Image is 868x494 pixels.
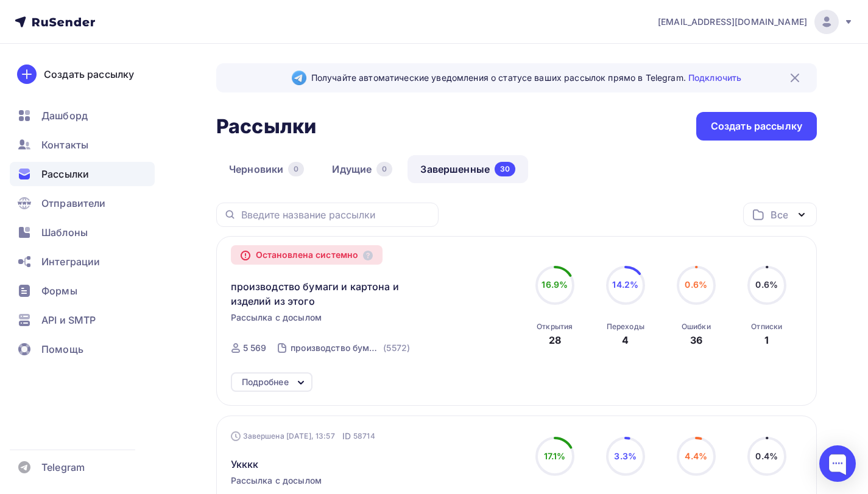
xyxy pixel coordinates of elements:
[544,451,566,461] span: 17.1%
[685,279,707,290] span: 0.6%
[342,430,351,442] span: ID
[292,71,306,85] img: Telegram
[291,342,381,354] div: производство бумаги и картона и изделий из этого
[231,311,322,324] span: Рассылка с досылом
[231,430,375,442] div: Завершена [DATE], 13:57
[231,279,440,308] span: производство бумаги и картона и изделий из этого
[542,279,568,290] span: 16.9%
[771,207,788,222] div: Все
[743,203,817,226] button: Все
[231,475,322,487] span: Рассылка с досылом
[231,457,259,471] span: Укккк
[41,137,88,152] span: Контакты
[755,279,778,290] span: 0.6%
[242,375,289,389] div: Подробнее
[383,342,410,354] div: (5572)
[289,338,411,358] a: производство бумаги и картона и изделий из этого (5572)
[288,162,304,176] div: 0
[41,313,96,327] span: API и SMTP
[41,196,106,210] span: Отправители
[231,245,383,265] div: Остановлена системно
[658,16,807,28] span: [EMAIL_ADDRESS][DOMAIN_NAME]
[41,167,89,181] span: Рассылки
[764,333,769,347] div: 1
[44,67,134,82] div: Создать рассылку
[658,10,853,34] a: [EMAIL_ADDRESS][DOMAIN_NAME]
[607,322,644,332] div: Переходы
[41,225,88,240] span: Шаблоны
[10,133,155,157] a: Контакты
[353,430,375,442] span: 58714
[682,322,711,332] div: Ошибки
[41,460,85,475] span: Telegram
[690,333,702,347] div: 36
[41,108,88,123] span: Дашборд
[10,103,155,128] a: Дашборд
[41,254,100,269] span: Интеграции
[408,155,528,183] a: Завершенные30
[10,162,155,186] a: Рассылки
[319,155,405,183] a: Идущие0
[549,333,561,347] div: 28
[376,162,392,176] div: 0
[711,119,802,133] div: Создать рассылку
[41,342,83,357] span: Помощь
[216,155,317,183] a: Черновики0
[241,208,431,221] input: Введите название рассылки
[755,451,778,461] span: 0.4%
[10,191,155,215] a: Отправители
[41,284,77,298] span: Формы
[311,72,741,84] span: Получайте автоматические уведомления о статусе ваших рассылок прямо в Telegram.
[10,279,155,303] a: Формы
[688,72,741,83] a: Подключить
[612,279,638,290] span: 14.2%
[216,114,316,139] h2: Рассылки
[614,451,637,461] span: 3.3%
[10,220,155,245] a: Шаблоны
[537,322,573,332] div: Открытия
[622,333,629,347] div: 4
[685,451,707,461] span: 4.4%
[751,322,782,332] div: Отписки
[243,342,267,354] div: 5 569
[495,162,515,176] div: 30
